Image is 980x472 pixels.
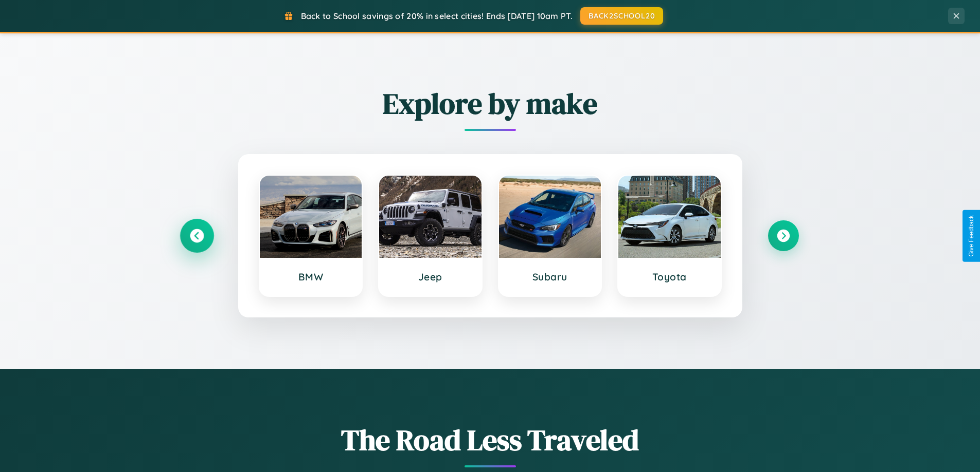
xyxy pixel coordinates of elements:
[509,271,591,283] h3: Subaru
[270,271,352,283] h3: BMW
[968,215,975,257] div: Give Feedback
[580,7,663,25] button: BACK2SCHOOL20
[629,271,710,283] h3: Toyota
[301,11,573,21] span: Back to School savings of 20% in select cities! Ends [DATE] 10am PT.
[182,420,799,460] h1: The Road Less Traveled
[182,84,799,123] h2: Explore by make
[389,271,471,283] h3: Jeep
